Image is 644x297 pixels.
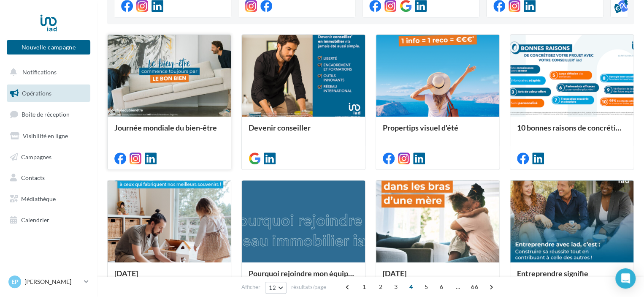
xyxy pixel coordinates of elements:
span: Notifications [22,68,57,76]
button: 12 [265,282,287,294]
span: Opérations [22,90,51,97]
span: 66 [468,280,482,294]
div: Devenir conseiller [249,123,358,140]
span: 3 [389,280,403,294]
div: Open Intercom Messenger [615,268,636,289]
span: EP [11,278,19,286]
div: [DATE] [383,269,492,286]
a: Campagnes [5,148,92,166]
span: 4 [404,280,418,294]
span: 12 [269,284,276,291]
a: EP [PERSON_NAME] [7,274,90,290]
a: Médiathèque [5,190,92,208]
span: résultats/page [291,283,326,291]
span: Médiathèque [21,195,56,202]
div: Journée mondiale du bien-être [114,123,224,140]
span: Visibilité en ligne [23,132,68,139]
a: Contacts [5,169,92,187]
span: 6 [435,280,448,294]
span: 5 [419,280,433,294]
div: Propertips visuel d'été [383,123,492,140]
span: Boîte de réception [22,111,70,118]
a: Calendrier [5,211,92,229]
span: Contacts [21,174,45,181]
span: Campagnes [21,153,51,160]
span: Calendrier [21,216,49,223]
span: ... [451,280,465,294]
span: 1 [357,280,371,294]
a: Visibilité en ligne [5,127,92,145]
div: 10 bonnes raisons de concrétisez votre projet avec iad [517,123,627,140]
div: Entreprendre signifie [517,269,627,286]
span: 2 [374,280,387,294]
p: [PERSON_NAME] [24,278,81,286]
button: Nouvelle campagne [7,40,90,54]
span: Afficher [241,283,260,291]
div: Pourquoi rejoindre mon équipe chez iad ? [249,269,358,286]
button: Notifications [5,63,89,81]
a: Opérations [5,84,92,102]
div: [DATE] [114,269,224,286]
a: Boîte de réception [5,105,92,123]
